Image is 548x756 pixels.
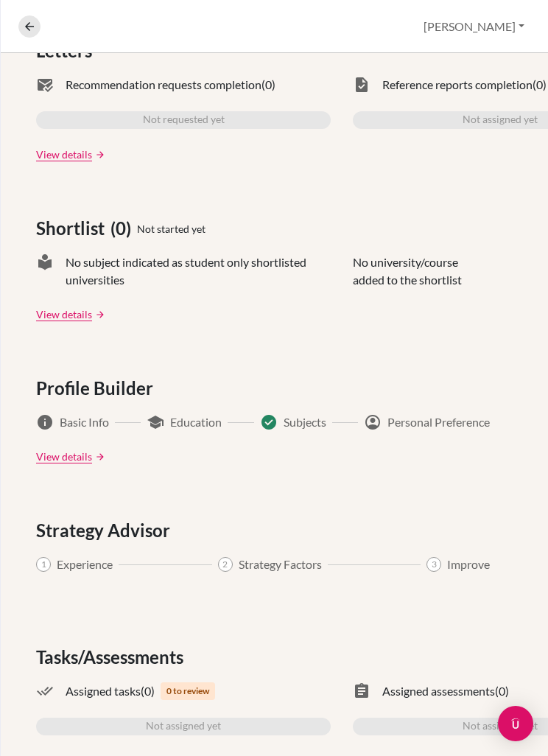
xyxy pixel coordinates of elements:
[60,413,109,431] span: Basic Info
[66,253,331,289] span: No subject indicated as student only shortlisted universities
[447,556,490,573] span: Improve
[417,13,531,41] button: [PERSON_NAME]
[57,556,113,573] span: Experience
[36,147,92,162] a: View details
[463,111,538,129] span: Not assigned yet
[36,215,110,242] span: Shortlist
[36,557,51,572] span: 1
[36,307,92,322] a: View details
[36,76,54,94] span: mark_email_read
[284,413,326,431] span: Subjects
[387,413,490,431] span: Personal Preference
[143,111,225,129] span: Not requested yet
[260,413,278,431] span: Success
[137,221,205,237] span: Not started yet
[261,76,275,94] span: (0)
[533,76,547,94] span: (0)
[141,682,155,700] span: (0)
[239,556,322,573] span: Strategy Factors
[92,452,105,462] a: arrow_forward
[353,682,370,700] span: assignment
[92,309,105,320] a: arrow_forward
[36,517,176,544] span: Strategy Advisor
[161,682,215,700] span: 0 to review
[66,682,141,700] span: Assigned tasks
[36,413,54,431] span: info
[92,150,105,160] a: arrow_forward
[147,413,164,431] span: school
[36,375,159,402] span: Profile Builder
[495,682,509,700] span: (0)
[66,76,261,94] span: Recommendation requests completion
[353,253,490,289] p: No university/course added to the shortlist
[170,413,222,431] span: Education
[36,449,92,464] a: View details
[426,557,441,572] span: 3
[463,718,538,735] span: Not assigned yet
[364,413,382,431] span: account_circle
[218,557,233,572] span: 2
[382,76,533,94] span: Reference reports completion
[110,215,137,242] span: (0)
[353,76,370,94] span: task
[498,706,533,741] div: Open Intercom Messenger
[146,718,221,735] span: Not assigned yet
[36,644,189,671] span: Tasks/Assessments
[36,682,54,700] span: done_all
[382,682,495,700] span: Assigned assessments
[36,253,54,289] span: local_library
